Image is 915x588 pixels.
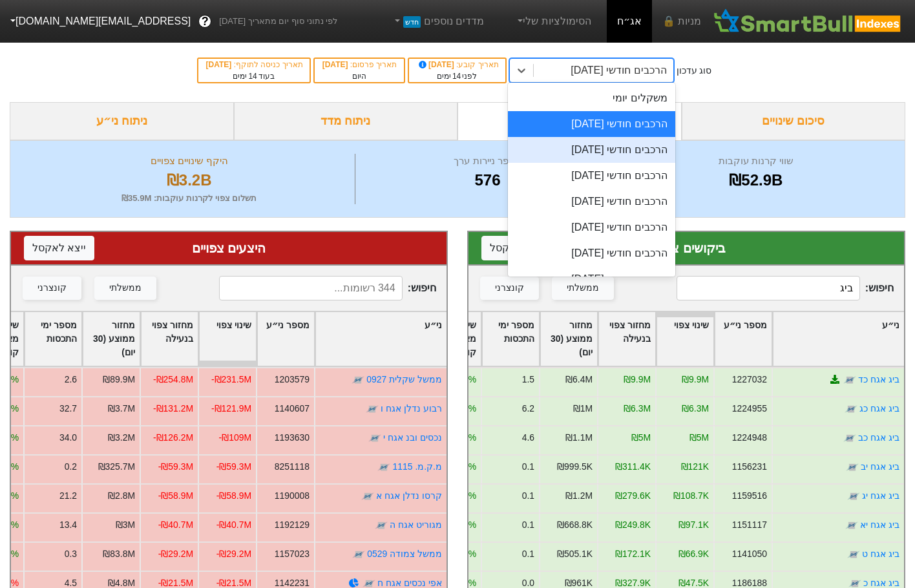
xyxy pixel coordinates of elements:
div: Toggle SortBy [773,312,904,366]
div: ₪668.8K [557,518,593,532]
div: מספר ניירות ערך [359,154,616,169]
div: Toggle SortBy [657,312,713,366]
div: ₪66.9K [678,547,709,561]
div: -₪109M [219,431,251,445]
div: 13.4 [59,518,77,532]
div: ₪172.1K [615,547,651,561]
button: קונצרני [480,277,539,300]
div: הרכבים חודשי [DATE] [508,240,675,266]
div: 1157023 [275,547,310,561]
div: ₪279.6K [615,489,651,503]
span: חדש [403,16,421,28]
span: ? [202,13,209,30]
div: ₪1.1M [565,431,593,445]
div: לפני ימים [415,70,499,82]
a: ביג אגח יג [862,490,899,501]
div: 0.1 [522,547,534,561]
a: ביג אגח כד [858,374,899,384]
button: קונצרני [23,277,81,300]
div: ביקושים והיצעים צפויים [458,102,682,140]
div: ₪505.1K [557,547,593,561]
div: סוג עדכון [677,64,712,78]
img: tase link [361,490,374,503]
div: 1156231 [732,460,767,474]
div: -₪29.2M [216,547,251,561]
span: 14 [248,72,257,81]
a: ביג אגח יא [860,520,899,530]
a: הסימולציות שלי [510,8,596,34]
div: הרכבים חודשי [DATE] [508,163,675,189]
div: קונצרני [37,281,67,295]
div: Toggle SortBy [540,312,597,366]
div: 2.6 [65,373,77,386]
img: tase link [845,403,857,415]
div: בעוד ימים [205,70,303,82]
div: ₪6.3M [624,402,651,415]
div: -₪254.8M [153,373,193,386]
img: tase link [352,373,364,386]
div: 6.2 [522,402,534,415]
div: ניתוח מדד [234,102,458,140]
a: מ.ק.מ. 1115 [393,461,442,472]
div: -₪126.2M [153,431,193,445]
div: ₪5M [631,431,651,445]
div: ₪3M [116,518,135,532]
div: Toggle SortBy [25,312,81,366]
div: ₪3.2M [108,431,135,445]
div: 0.3 [65,547,77,561]
div: 1192129 [275,518,310,532]
span: היום [352,72,366,81]
img: tase link [843,373,856,386]
img: tase link [843,432,856,445]
div: -₪121.9M [211,402,251,415]
div: ₪999.5K [557,460,593,474]
div: 0.1 [522,460,534,474]
div: 1.5 [522,373,534,386]
div: Toggle SortBy [715,312,772,366]
img: tase link [847,548,860,561]
div: ₪249.8K [615,518,651,532]
a: ביג אגח כ [863,578,899,588]
div: ממשלתי [567,281,599,295]
div: -₪131.2M [153,402,193,415]
img: tase link [845,519,858,532]
div: ביקושים צפויים [481,238,891,258]
span: [DATE] [322,60,350,69]
div: 0.1 [522,489,534,503]
div: 32.7 [59,402,77,415]
div: 0.2 [65,460,77,474]
div: סיכום שינויים [682,102,906,140]
input: 344 רשומות... [219,276,402,300]
div: ₪108.7K [673,489,709,503]
div: Toggle SortBy [141,312,198,366]
div: ₪5M [689,431,709,445]
div: 0.1 [522,518,534,532]
span: [DATE] [417,60,457,69]
div: ₪9.9M [682,373,709,386]
a: אפי נכסים אגח ח [377,578,442,588]
div: Toggle SortBy [482,312,539,366]
div: ממשלתי [109,281,142,295]
div: שווי קרנות עוקבות [624,154,889,169]
a: קרסו נדלן אגח א [376,490,442,501]
img: tase link [377,461,390,474]
img: tase link [846,461,859,474]
button: ייצא לאקסל [24,236,94,260]
div: 1141050 [732,547,767,561]
div: Toggle SortBy [199,312,256,366]
div: 1190008 [275,489,310,503]
div: 21.2 [59,489,77,503]
div: 4.6 [522,431,534,445]
img: tase link [366,403,379,415]
div: ₪52.9B [624,169,889,192]
div: -₪40.7M [158,518,193,532]
div: -₪59.3M [216,460,251,474]
div: תאריך פרסום : [321,59,397,70]
div: 1151117 [732,518,767,532]
div: -₪58.9M [216,489,251,503]
img: tase link [375,519,388,532]
div: ₪3.2B [26,169,352,192]
div: -₪58.9M [158,489,193,503]
div: ₪3.7M [108,402,135,415]
div: 1224948 [732,431,767,445]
